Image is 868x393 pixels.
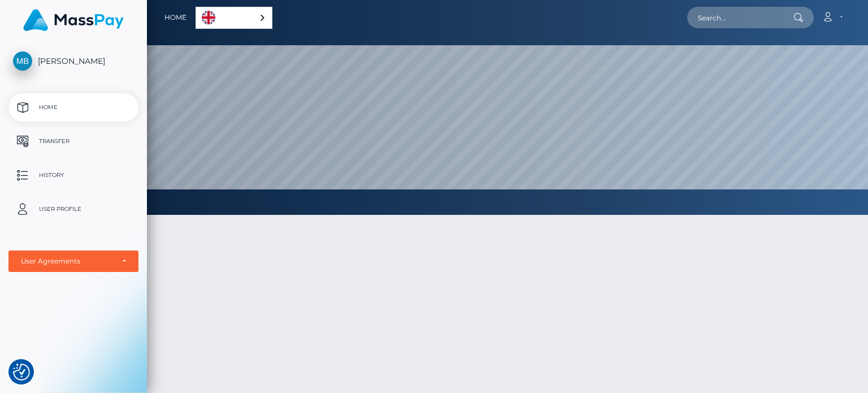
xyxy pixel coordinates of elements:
p: Home [13,99,134,116]
a: English [196,7,272,28]
span: [PERSON_NAME] [8,56,138,66]
img: MassPay [23,9,124,31]
div: Language [196,7,272,29]
aside: Language selected: English [196,7,272,29]
a: Home [164,6,186,29]
p: Transfer [13,133,134,150]
button: User Agreements [8,251,138,272]
a: History [8,161,138,189]
button: Consent Preferences [13,364,30,381]
input: Search... [687,7,793,28]
a: Transfer [8,127,138,156]
p: User Profile [13,201,134,218]
div: User Agreements [21,257,114,266]
p: History [13,167,134,184]
a: User Profile [8,195,138,223]
a: Home [8,93,138,122]
img: Revisit consent button [13,364,30,381]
